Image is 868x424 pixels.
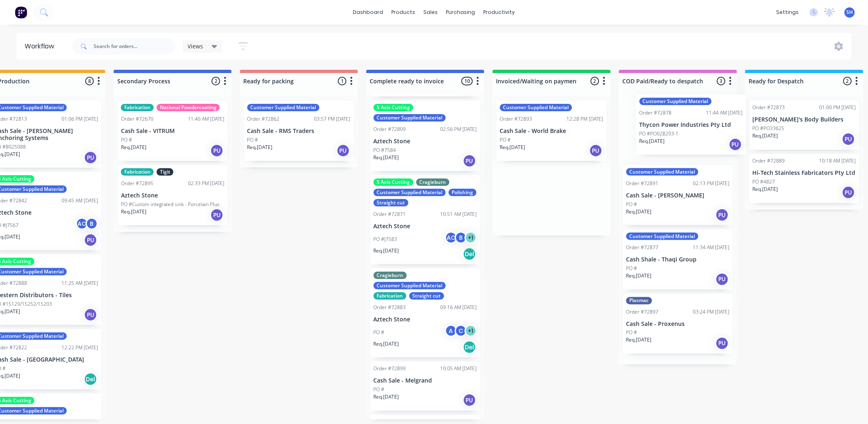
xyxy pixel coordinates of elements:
[461,77,473,85] span: 10
[420,6,442,18] div: sales
[349,6,388,18] a: dashboard
[480,6,519,18] div: productivity
[843,77,852,85] span: 2
[370,77,451,85] input: Enter column name…
[749,77,830,85] input: Enter column name…
[847,9,853,16] span: SH
[85,77,94,85] span: 8
[25,41,58,51] div: Workflow
[717,77,726,85] span: 3
[388,6,420,18] div: products
[94,38,175,55] input: Search for orders...
[591,77,599,85] span: 2
[117,77,198,85] input: Enter column name…
[772,6,803,18] div: settings
[442,6,480,18] div: purchasing
[623,77,704,85] input: Enter column name…
[15,6,27,18] img: Factory
[244,77,324,85] input: Enter column name…
[338,77,347,85] span: 1
[212,77,220,85] span: 2
[496,77,577,85] input: Enter column name…
[188,42,203,50] span: Views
